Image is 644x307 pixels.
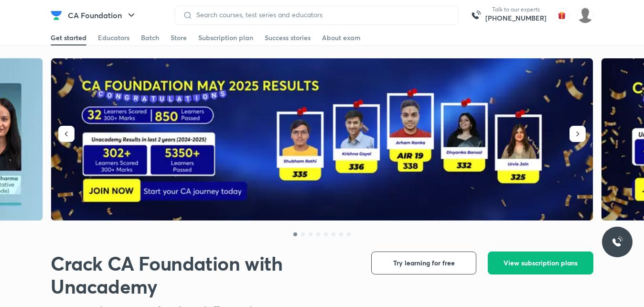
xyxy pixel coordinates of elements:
[485,13,547,23] a: [PHONE_NUMBER]
[265,33,311,43] div: Success stories
[371,252,476,274] button: Try learning for free
[51,10,62,21] img: Company Logo
[51,33,86,43] div: Get started
[51,30,86,45] a: Get started
[485,6,547,13] p: Talk to our experts
[322,30,361,45] a: About exam
[488,252,593,274] button: View subscription plans
[198,30,253,45] a: Subscription plan
[98,33,129,43] div: Educators
[51,252,356,298] h1: Crack CA Foundation with Unacademy
[171,33,187,43] div: Store
[98,30,129,45] a: Educators
[198,33,253,43] div: Subscription plan
[171,30,187,45] a: Store
[141,30,159,45] a: Batch
[62,6,143,25] button: CA Foundation
[612,236,623,248] img: ttu
[322,33,361,43] div: About exam
[554,8,569,23] img: avatar
[393,258,455,268] span: Try learning for free
[466,6,485,25] img: call-us
[504,258,578,268] span: View subscription plans
[193,11,451,19] input: Search courses, test series and educators
[577,7,593,23] img: Tina kalita
[265,30,311,45] a: Success stories
[141,33,159,43] div: Batch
